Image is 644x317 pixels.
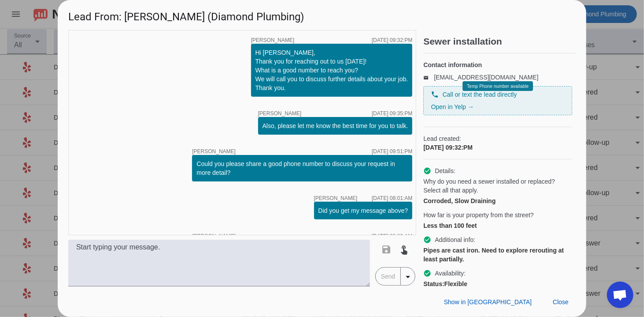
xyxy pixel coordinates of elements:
[435,269,466,278] span: Availability:
[435,166,455,175] span: Details:
[423,37,576,46] h2: Sewer installation
[372,38,412,43] div: [DATE] 09:32:PM
[192,234,236,239] span: [PERSON_NAME]
[196,159,408,177] div: Could you please share a good phone number to discuss your request in more detail?​
[372,149,412,154] div: [DATE] 09:51:PM
[423,143,572,152] div: [DATE] 09:32:PM
[423,236,431,244] mat-icon: check_circle
[372,234,412,239] div: [DATE] 09:09:AM
[372,196,412,201] div: [DATE] 08:01:AM
[423,60,572,69] h4: Contact information
[403,272,413,282] mat-icon: arrow_drop_down
[423,279,572,288] div: Flexible
[423,269,431,277] mat-icon: check_circle
[251,38,295,43] span: [PERSON_NAME]
[423,280,444,287] strong: Status:
[399,244,410,255] mat-icon: touch_app
[263,121,408,130] div: Also, please let me know the best time for you to talk.​
[607,282,633,308] div: Open chat
[423,167,431,175] mat-icon: check_circle
[318,206,408,215] div: Did you get my message above?​
[255,48,408,92] div: Hi [PERSON_NAME], Thank you for reaching out to us [DATE]! What is a good number to reach you? We...
[314,196,358,201] span: [PERSON_NAME]
[372,111,412,116] div: [DATE] 09:35:PM
[423,246,572,264] div: Pipes are cast iron. Need to explore rerouting at least partially.
[423,196,572,205] div: Corroded, Slow Draining
[435,235,475,244] span: Additional info:
[431,91,439,98] mat-icon: phone
[431,103,474,110] a: Open in Yelp →
[442,90,517,99] span: Call or text the lead directly
[546,294,576,310] button: Close
[423,221,572,230] div: Less than 100 feet
[423,75,434,79] mat-icon: email
[423,177,572,195] span: Why do you need a sewer installed or replaced? Select all that apply.
[192,149,236,154] span: [PERSON_NAME]
[444,298,532,306] span: Show in [GEOGRAPHIC_DATA]
[553,298,569,306] span: Close
[434,74,538,81] a: [EMAIL_ADDRESS][DOMAIN_NAME]
[437,294,539,310] button: Show in [GEOGRAPHIC_DATA]
[423,211,534,219] span: How far is your property from the street?
[423,134,572,143] span: Lead created:
[467,84,529,89] span: Temp Phone number available
[258,111,302,116] span: [PERSON_NAME]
